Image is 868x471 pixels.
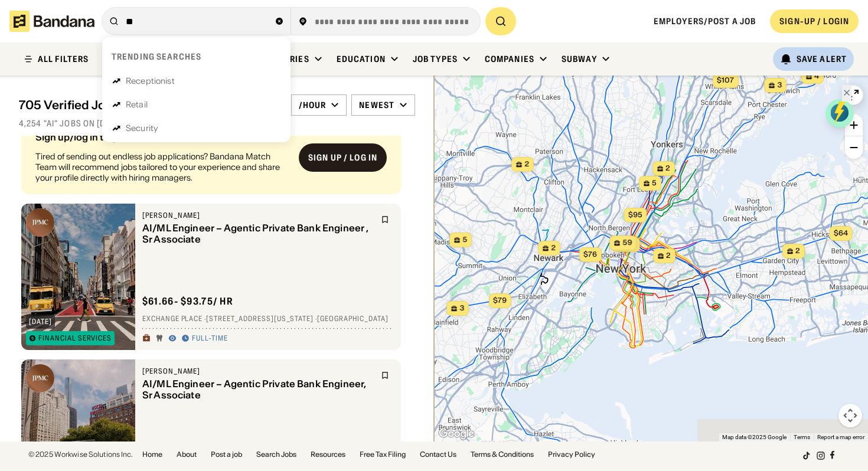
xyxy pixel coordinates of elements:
[337,54,386,64] div: Education
[459,303,464,313] span: 3
[817,434,864,440] a: Report a map error
[717,76,734,84] span: $107
[142,211,374,220] div: [PERSON_NAME]
[797,54,847,64] div: Save Alert
[35,151,289,184] div: Tired of sending out endless job applications? Bandana Match Team will recommend jobs tailored to...
[19,118,415,129] div: 4,254 "AI" jobs on [DOMAIN_NAME]
[583,250,597,259] span: $76
[462,235,467,245] span: 5
[142,295,233,308] div: $ 61.66 - $93.75 / hr
[548,451,595,458] a: Privacy Policy
[665,163,670,174] span: 2
[779,16,849,27] div: SIGN-UP / LOGIN
[654,16,756,27] a: Employers/Post a job
[437,426,476,441] a: Open this area in Google Maps (opens a new window)
[9,11,94,32] img: Bandana logotype
[311,451,345,458] a: Resources
[359,100,394,110] div: Newest
[308,152,377,163] div: Sign up / Log in
[437,426,476,441] img: Google
[112,51,201,62] div: Trending searches
[666,251,671,261] span: 2
[493,296,507,305] span: $79
[471,451,534,458] a: Terms & Conditions
[360,451,406,458] a: Free Tax Filing
[177,451,197,458] a: About
[38,335,112,342] div: Financial Services
[652,178,657,188] span: 5
[35,132,289,142] div: Sign up/log in to get job matches
[795,246,800,256] span: 2
[19,98,265,112] div: 705 Verified Jobs
[833,228,847,237] span: $64
[838,404,862,427] button: Map camera controls
[551,243,556,253] span: 2
[524,159,529,169] span: 2
[26,208,54,237] img: J.P. Morgan logo
[192,334,228,344] div: Full-time
[777,80,782,90] span: 3
[562,54,597,64] div: Subway
[38,55,89,63] div: ALL FILTERS
[211,451,242,458] a: Post a job
[126,124,158,132] div: Security
[19,136,415,441] div: grid
[142,315,394,324] div: Exchange Place · [STREET_ADDRESS][US_STATE] · [GEOGRAPHIC_DATA]
[299,100,327,110] div: /hour
[142,367,374,376] div: [PERSON_NAME]
[256,451,296,458] a: Search Jobs
[794,434,810,440] a: Terms (opens in new tab)
[126,77,175,85] div: Receptionist
[142,451,162,458] a: Home
[413,54,458,64] div: Job Types
[142,223,374,245] div: AI/ML Engineer – Agentic Private Bank Engineer , Sr Associate
[485,54,534,64] div: Companies
[26,364,54,392] img: J.P. Morgan logo
[420,451,456,458] a: Contact Us
[814,71,819,81] span: 4
[142,378,374,401] div: AI/ML Engineer – Agentic Private Bank Engineer, Sr Associate
[622,238,632,248] span: 59
[28,451,133,458] div: © 2025 Workwise Solutions Inc.
[722,434,787,440] span: Map data ©2025 Google
[628,210,642,219] span: $95
[126,100,148,109] div: Retail
[29,318,52,325] div: [DATE]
